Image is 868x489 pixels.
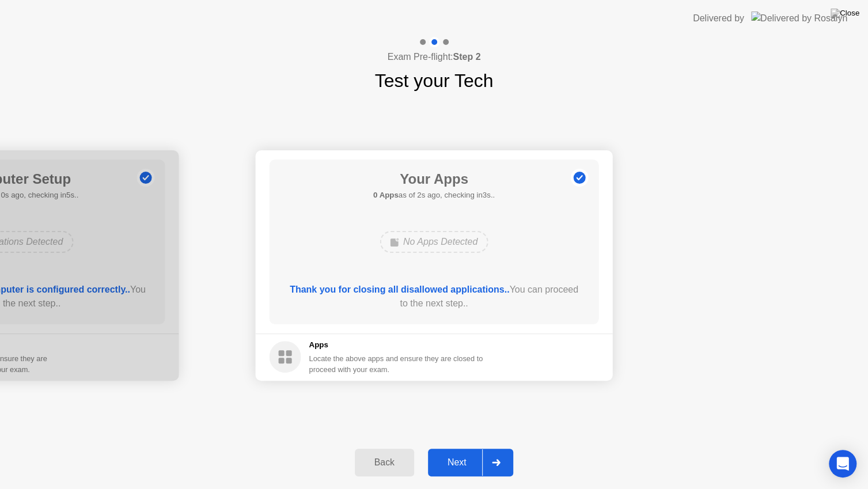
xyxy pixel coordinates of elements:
h5: Apps [309,339,484,351]
img: Delivered by Rosalyn [751,12,847,25]
div: Open Intercom Messenger [829,450,856,477]
div: Back [358,457,411,468]
div: Locate the above apps and ensure they are closed to proceed with your exam. [309,353,484,375]
img: Close [831,9,859,18]
h1: Your Apps [373,169,495,189]
h1: Test your Tech [375,67,494,94]
b: 0 Apps [373,191,399,199]
b: Step 2 [453,52,480,62]
div: Delivered by [693,12,744,25]
div: Next [431,457,483,468]
div: No Apps Detected [380,231,488,253]
div: You can proceed to the next step.. [286,283,582,310]
button: Next [428,449,514,476]
h5: as of 2s ago, checking in3s.. [373,189,495,201]
b: Thank you for closing all disallowed applications.. [290,285,509,294]
button: Back [355,449,414,476]
h4: Exam Pre-flight: [388,50,481,64]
